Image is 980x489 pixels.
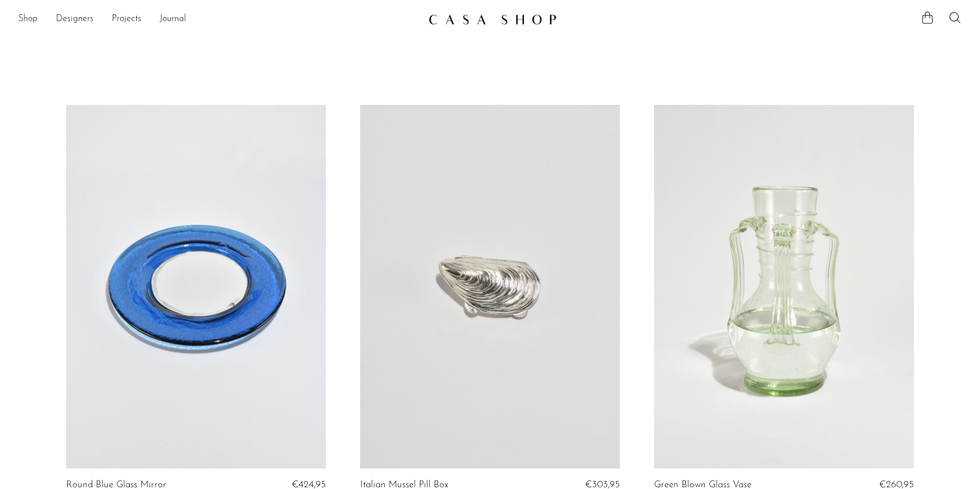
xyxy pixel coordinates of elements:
ul: NEW HEADER MENU [18,10,419,29]
nav: Desktop navigation [18,10,419,29]
a: Shop [18,12,38,27]
a: Projects [112,12,141,27]
a: Designers [56,12,93,27]
a: Journal [160,12,186,27]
